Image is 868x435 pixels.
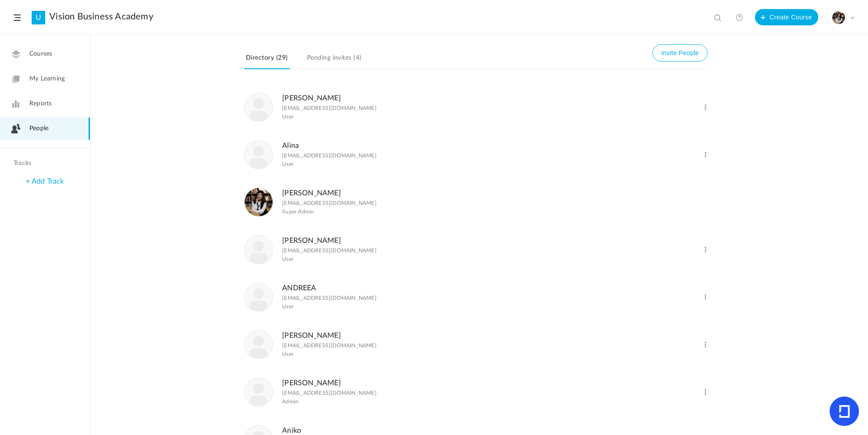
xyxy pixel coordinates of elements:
a: [PERSON_NAME] [282,332,341,339]
a: Vision Business Academy [49,11,153,22]
a: [PERSON_NAME] [282,237,341,244]
a: Directory (29) [244,52,290,69]
a: [PERSON_NAME] [282,189,341,197]
a: Pending invites (4) [305,52,363,69]
img: user-image.png [245,283,273,311]
p: [EMAIL_ADDRESS][DOMAIN_NAME] [282,105,377,111]
p: [EMAIL_ADDRESS][DOMAIN_NAME] [282,247,377,254]
span: My Learning [29,74,65,84]
img: user-image.png [245,331,273,359]
img: tempimagehs7pti.png [832,11,845,24]
span: Reports [29,99,52,109]
h4: Tracks [14,160,74,167]
span: People [29,124,48,133]
a: Aniko [282,427,301,434]
p: [EMAIL_ADDRESS][DOMAIN_NAME] [282,295,377,301]
p: [EMAIL_ADDRESS][DOMAIN_NAME] [282,342,377,349]
a: Alina [282,142,299,149]
p: [EMAIL_ADDRESS][DOMAIN_NAME] [282,200,377,206]
button: Create Course [755,9,818,25]
a: ANDREEA [282,284,316,292]
span: User [282,161,293,167]
span: User [282,256,293,262]
p: [EMAIL_ADDRESS][DOMAIN_NAME] [282,152,377,159]
img: user-image.png [245,378,273,406]
img: tempimagehs7pti.png [245,188,273,216]
button: Invite People [652,44,708,61]
p: [EMAIL_ADDRESS][DOMAIN_NAME] [282,390,377,396]
span: Courses [29,49,52,59]
a: U [32,11,45,24]
a: + Add Track [26,178,64,185]
img: user-image.png [245,236,273,264]
a: [PERSON_NAME] [282,379,341,387]
span: User [282,351,293,357]
span: User [282,303,293,310]
a: [PERSON_NAME] [282,95,341,102]
span: Super Admin [282,208,314,215]
img: user-image.png [245,93,273,121]
img: user-image.png [245,141,273,169]
span: Admin [282,398,298,405]
span: User [282,113,293,120]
